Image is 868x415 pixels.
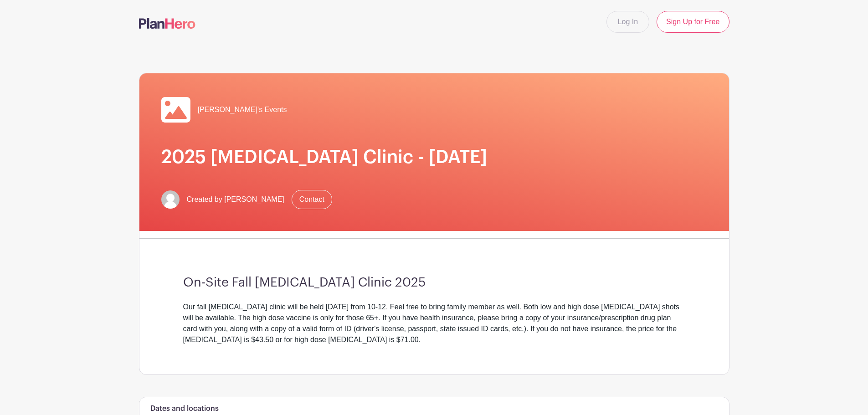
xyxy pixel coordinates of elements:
[183,302,685,345] div: Our fall [MEDICAL_DATA] clinic will be held [DATE] from 10-12. Feel free to bring family member a...
[606,11,649,33] a: Log In
[292,190,332,209] a: Contact
[150,405,219,413] h6: Dates and locations
[161,190,180,209] img: default-ce2991bfa6775e67f084385cd625a349d9dcbb7a52a09fb2fda1e96e2d18dcdb.png
[198,104,287,115] span: [PERSON_NAME]'s Events
[139,18,195,29] img: logo-507f7623f17ff9eddc593b1ce0a138ce2505c220e1c5a4e2b4648c50719b7d32.svg
[161,146,707,168] h1: 2025 [MEDICAL_DATA] Clinic - [DATE]
[657,11,729,33] a: Sign Up for Free
[183,275,685,291] h3: On-Site Fall [MEDICAL_DATA] Clinic 2025
[187,194,284,205] span: Created by [PERSON_NAME]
